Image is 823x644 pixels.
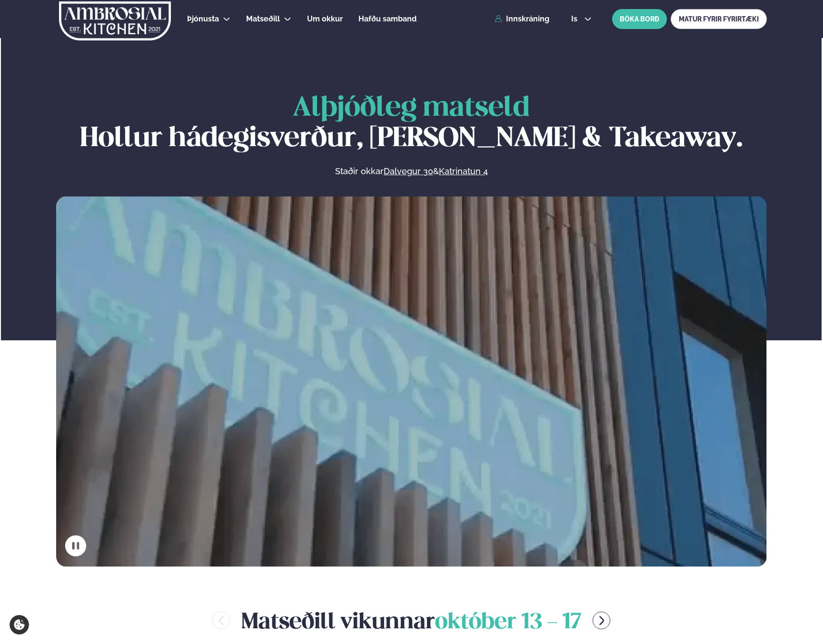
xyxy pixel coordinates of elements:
span: Um okkur [307,14,343,23]
span: is [571,15,580,23]
span: Alþjóðleg matseld [293,95,530,121]
a: Innskráning [495,15,549,23]
a: Dalvegur 30 [384,166,433,177]
a: Katrinatun 4 [439,166,488,177]
a: Cookie settings [10,615,29,634]
span: október 13 - 17 [435,612,581,633]
h2: Matseðill vikunnar [241,605,581,636]
img: logo [58,1,172,40]
a: Þjónusta [187,13,219,25]
p: Staðir okkar & [231,166,591,177]
a: MATUR FYRIR FYRIRTÆKI [671,9,767,29]
button: menu-btn-right [593,612,610,629]
a: Um okkur [307,13,343,25]
span: Matseðill [246,14,280,23]
a: Hafðu samband [358,13,416,25]
span: Þjónusta [187,14,219,23]
a: Matseðill [246,13,280,25]
button: menu-btn-left [212,612,230,629]
button: BÓKA BORÐ [612,9,667,29]
h1: Hollur hádegisverður, [PERSON_NAME] & Takeaway. [56,93,767,154]
button: is [564,15,599,23]
span: Hafðu samband [358,14,416,23]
